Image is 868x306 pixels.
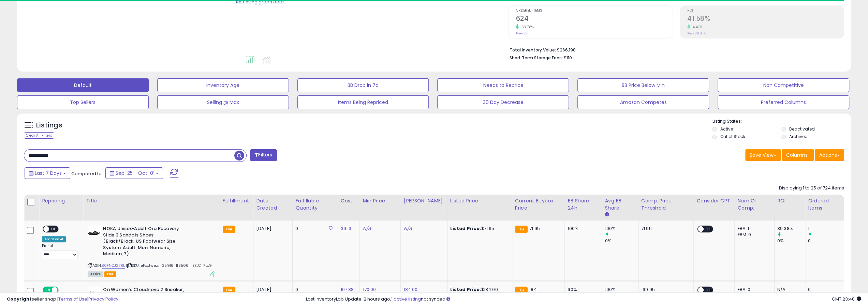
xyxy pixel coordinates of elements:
span: OFF [704,226,715,232]
h5: Listings [36,121,62,130]
a: N/A [403,225,412,232]
span: | SKU: eFootwear_25916_1135061_BBLC_7to9 [126,263,212,268]
div: Fulfillment [223,197,250,204]
div: Num of Comp. [737,197,771,212]
div: 71.95 [641,226,689,232]
div: ASIN: [88,226,214,276]
label: Deactivated [789,126,815,132]
div: Avg BB Share [605,197,635,212]
button: BB Drop in 7d [297,78,429,92]
small: FBA [515,226,528,233]
span: 71.95 [529,225,540,232]
div: Fulfillable Quantity [295,197,335,212]
p: Listing States: [712,118,851,125]
div: Cost [341,197,357,204]
div: 100% [568,226,597,232]
span: ROI [687,9,844,13]
a: B0FNQJ27RL [102,263,125,269]
div: 0% [777,238,805,244]
b: Listed Price: [450,225,481,232]
small: Prev: 39.80% [687,31,706,35]
div: 1 [808,226,844,232]
div: Date Created [256,197,290,212]
button: Non Competitive [718,78,849,92]
div: seller snap | | [7,296,118,303]
a: N/A [363,225,371,232]
div: Preset: [42,244,78,259]
div: Amazon AI [42,236,66,242]
label: Out of Stock [720,134,745,139]
img: 311Nv8FcixL._SL40_.jpg [88,226,101,236]
div: [PERSON_NAME] [403,197,444,204]
button: Needs to Reprice [437,78,569,92]
div: Current Buybox Price [515,197,562,212]
span: FBA [104,271,116,277]
div: Title [86,197,217,204]
button: Sep-25 - Oct-01 [105,167,163,179]
button: Selling @ Max [157,95,289,109]
button: Filters [250,149,277,161]
button: Inventory Age [157,78,289,92]
span: Last 7 Days [35,170,62,177]
span: OFF [49,226,60,232]
div: 0 [295,226,332,232]
div: FBA: 1 [737,226,769,232]
button: Items Being Repriced [297,95,429,109]
span: 2025-10-9 23:48 GMT [832,296,861,302]
small: Prev: 381 [516,31,528,35]
div: Clear All Filters [24,132,54,139]
div: 0 [808,238,844,244]
span: Compared to: [71,170,103,177]
b: Total Inventory Value: [509,47,556,53]
b: HOKA Unisex-Adult Ora Recovery Slide 3 Sandals Shoes (Black/Black, US Footwear Size System, Adult... [103,226,186,259]
div: 39.38% [777,226,805,232]
span: All listings currently available for purchase on Amazon [88,271,103,277]
small: 63.78% [519,25,534,30]
div: Comp. Price Threshold [641,197,691,212]
button: Columns [782,149,814,161]
div: FBM: 0 [737,232,769,238]
button: 30 Day Decrease [437,95,569,109]
small: 4.47% [690,25,703,30]
div: [DATE] [256,226,283,232]
div: 100% [605,226,638,232]
button: BB Price Below Min [577,78,709,92]
button: Amazon Competes [577,95,709,109]
h2: 41.58% [687,15,844,24]
a: 1 active listing [391,296,421,302]
label: Archived [789,134,808,139]
button: Last 7 Days [25,167,70,179]
small: Avg BB Share. [605,212,609,218]
a: 39.13 [341,225,352,232]
a: Privacy Policy [88,296,118,302]
div: $71.95 [450,226,507,232]
button: Top Sellers [17,95,149,109]
span: Columns [786,152,808,158]
div: ROI [777,197,802,204]
b: Short Term Storage Fees: [509,55,562,61]
button: Preferred Columns [718,95,849,109]
li: $266,198 [509,45,839,53]
button: Actions [815,149,844,161]
span: Ordered Items [516,9,672,13]
h2: 624 [516,15,672,24]
div: Listed Price [450,197,509,204]
a: Terms of Use [58,296,87,302]
div: Ordered Items [808,197,841,212]
div: Consider CPT [696,197,732,204]
label: Active [720,126,733,132]
button: Default [17,78,149,92]
div: Min Price [363,197,398,204]
strong: Copyright [7,296,32,302]
button: Save View [745,149,781,161]
small: FBA [223,226,235,233]
div: Last InventoryLab Update: 2 hours ago, not synced. [306,296,861,303]
span: Sep-25 - Oct-01 [116,170,155,177]
div: BB Share 24h. [568,197,599,212]
div: 0% [605,238,638,244]
div: Repricing [42,197,80,204]
span: $110 [563,55,572,61]
div: Displaying 1 to 25 of 724 items [779,185,844,192]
